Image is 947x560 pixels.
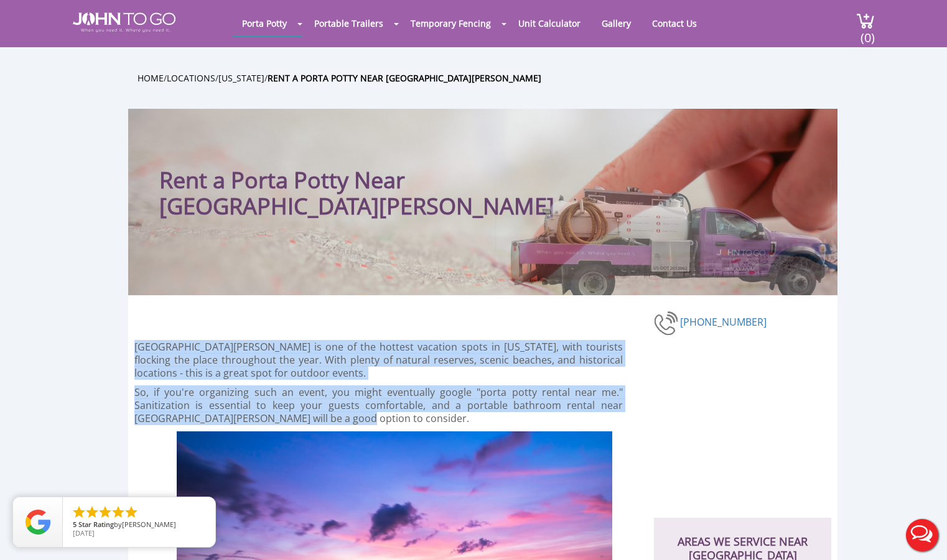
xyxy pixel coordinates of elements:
p: [GEOGRAPHIC_DATA][PERSON_NAME] is one of the hottest vacation spots in [US_STATE], with tourists ... [134,341,623,380]
span: Star Rating [78,520,114,529]
a: Gallery [592,11,640,35]
h1: Rent a Porta Potty Near [GEOGRAPHIC_DATA][PERSON_NAME] [159,134,561,219]
a: Home [138,72,164,84]
button: Live Chat [897,510,947,560]
span: [DATE] [73,528,95,538]
li:  [72,505,86,520]
a: Portable Trailers [305,11,393,35]
span: [PERSON_NAME] [122,520,176,529]
span: by [73,521,205,530]
a: Rent a Porta Potty Near [GEOGRAPHIC_DATA][PERSON_NAME] [268,72,541,84]
img: cart a [856,12,875,29]
li:  [98,505,113,520]
span: (0) [860,19,875,46]
a: Contact Us [643,11,706,35]
li:  [85,505,100,520]
ul: / / / [138,71,847,85]
a: Locations [167,72,215,84]
img: Truck [495,180,831,295]
a: Porta Potty [233,11,296,35]
a: Temporary Fencing [401,11,500,35]
a: [US_STATE] [218,72,264,84]
p: So, if you're organizing such an event, you might eventually google "porta potty rental near me."... [134,386,623,425]
li:  [124,505,139,520]
li:  [111,505,126,520]
a: Unit Calculator [509,11,590,35]
img: JOHN to go [73,12,175,32]
a: [PHONE_NUMBER] [680,314,767,328]
span: 5 [73,520,77,529]
img: Review Rating [26,510,50,535]
img: phone-number [654,310,680,337]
